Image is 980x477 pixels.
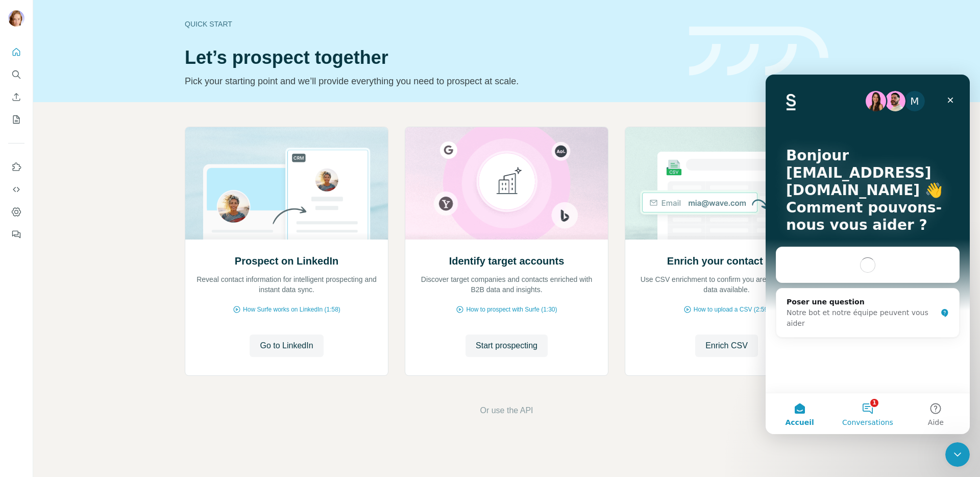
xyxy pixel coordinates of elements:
span: How to upload a CSV (2:59) [694,305,770,314]
p: Reveal contact information for intelligent prospecting and instant data sync. [195,274,378,295]
p: Use CSV enrichment to confirm you are using the best data available. [635,274,818,295]
button: Search [8,65,24,84]
button: Enrich CSV [8,88,24,106]
p: Pick your starting point and we’ll provide everything you need to prospect at scale. [185,74,677,88]
button: Quick start [8,43,24,61]
iframe: Intercom live chat [766,75,970,434]
iframe: Intercom live chat [945,442,970,467]
button: Enrich CSV [695,335,758,357]
button: My lists [8,110,24,129]
button: Start prospecting [465,335,548,357]
img: Identify target accounts [405,127,608,240]
p: Discover target companies and contacts enriched with B2B data and insights. [415,274,598,295]
span: Go to LinkedIn [260,340,313,352]
h2: Identify target accounts [449,254,565,268]
button: Feedback [8,225,24,244]
button: Dashboard [8,203,24,221]
button: Use Surfe API [8,180,24,199]
span: How Surfe works on LinkedIn (1:58) [243,305,340,314]
span: Start prospecting [476,340,537,352]
div: Quick start [185,19,677,29]
img: Avatar [8,10,24,27]
h2: Prospect on LinkedIn [235,254,338,268]
img: Prospect on LinkedIn [185,127,388,240]
img: banner [689,27,828,76]
button: Go to LinkedIn [250,335,323,357]
h2: Enrich your contact lists [667,254,786,268]
span: Enrich CSV [705,340,748,352]
span: How to prospect with Surfe (1:30) [466,305,557,314]
button: Use Surfe on LinkedIn [8,158,24,176]
button: Or use the API [480,404,533,417]
img: Enrich your contact lists [625,127,828,240]
h1: Let’s prospect together [185,47,677,68]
